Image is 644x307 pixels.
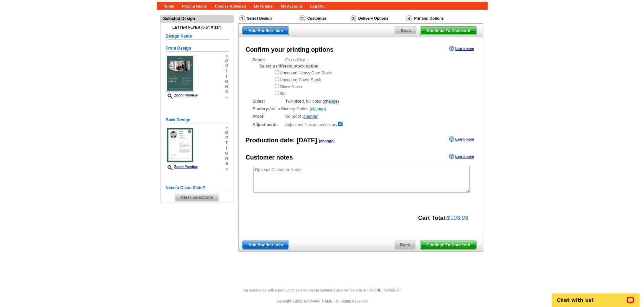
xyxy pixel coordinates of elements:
[447,215,468,221] span: $103.93
[242,241,289,249] a: Add Another Item
[242,26,289,35] a: Add Another Item
[225,59,228,64] span: o
[166,93,198,97] a: Zoom Preview
[166,127,195,163] img: small-thumb.jpg
[225,151,228,156] span: o
[225,69,228,74] span: t
[225,135,228,141] span: p
[311,106,325,111] a: change
[449,136,474,142] a: Learn more
[246,45,334,54] div: Confirm your printing options
[420,241,476,249] span: Continue To Checkout
[320,139,334,143] a: change
[225,141,228,146] span: t
[215,4,246,8] a: Choose A Design
[253,121,469,128] div: Adjust my files as necessary
[253,98,469,104] div: Two sided, full color ( )
[281,4,302,8] a: My Account
[161,15,234,22] div: Selected Design
[166,185,228,191] h5: Need a Clean Slate?
[225,53,228,59] span: »
[225,130,228,135] span: o
[449,154,474,159] a: Learn more
[406,15,412,21] img: Printing Options & Summary
[225,166,228,172] span: »
[253,113,469,120] div: No proof ( )
[225,156,228,161] span: n
[394,241,416,249] span: Back
[225,74,228,79] span: i
[350,15,356,21] img: Delivery Options
[238,15,299,23] div: Select Design
[253,106,469,112] div: Add a Bindery Option ( )
[246,136,335,145] div: Production date:
[547,285,644,307] iframe: LiveChat chat widget
[239,15,245,21] img: Select Design
[319,139,335,143] span: ( )
[164,4,174,8] a: Home
[420,27,476,35] span: Continue To Checkout
[225,64,228,69] span: p
[243,241,289,249] span: Add Another Item
[394,241,416,249] a: Back
[253,57,283,63] strong: Paper:
[299,15,350,22] div: Customize
[299,15,305,21] img: Customize
[259,64,318,69] strong: Select a different stock option
[175,193,219,202] span: Clear Selections
[253,98,283,104] strong: Sides:
[254,4,273,8] a: My Orders
[418,215,447,221] strong: Cart Total:
[253,106,269,111] strong: Bindery:
[225,146,228,151] span: i
[246,153,293,162] div: Customer notes
[225,125,228,130] span: »
[243,27,289,35] span: Add Another Item
[350,15,406,23] div: Delivery Options
[166,25,228,30] h4: Letter Flyer (8.5" x 11")
[253,122,283,128] strong: Adjustments:
[166,45,228,52] h5: Front Design
[304,114,317,119] a: change
[166,165,198,169] a: Zoom Preview
[182,4,207,8] a: Pricing Guide
[225,90,228,95] span: s
[297,137,317,144] span: [DATE]
[406,15,466,23] div: Printing Options
[166,33,228,40] h5: Design Name
[253,113,283,120] strong: Proof:
[225,79,228,84] span: o
[225,84,228,90] span: n
[324,99,337,104] a: change
[449,46,474,51] a: Learn more
[166,117,228,123] h5: Back Design
[166,55,195,92] img: small-thumb.jpg
[225,95,228,100] span: »
[225,161,228,166] span: s
[253,57,469,97] div: Gloss Cover
[395,26,417,35] a: Back
[274,69,469,97] div: Uncoated Heavy Card Stock Uncoated Cover Stock Gloss Cover 65#
[310,4,325,8] a: Log Out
